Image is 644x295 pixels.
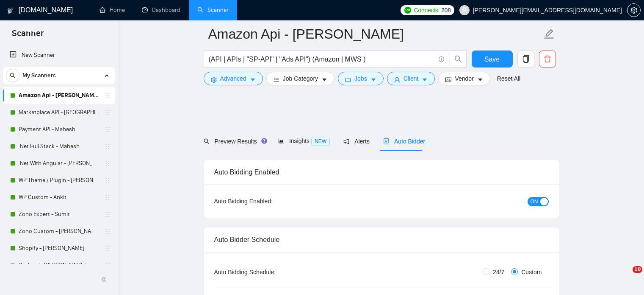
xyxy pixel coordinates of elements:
a: Zoho Custom - [PERSON_NAME] [19,223,99,240]
span: area-chart [278,138,284,144]
a: Payment API - Mahesh [19,121,99,138]
button: idcardVendorcaret-down [438,72,490,85]
span: Save [484,54,500,65]
span: My Scanners [22,67,56,84]
span: Connects: [414,6,439,15]
span: 208 [441,6,451,15]
span: caret-down [370,76,376,83]
a: .Net Full Stack - Mahesh [19,138,99,155]
span: holder [104,143,111,150]
span: Advanced [220,74,246,83]
button: folderJobscaret-down [338,72,384,85]
div: Tooltip anchor [260,137,268,145]
a: Backend- [PERSON_NAME] [19,257,99,274]
button: Save [472,51,513,67]
input: Scanner name... [208,23,542,45]
div: Auto Bidding Schedule: [214,267,326,277]
a: setting [627,7,641,14]
a: Zoho Expert - Sumit [19,206,99,223]
span: holder [104,92,111,99]
span: copy [518,55,534,63]
span: idcard [445,76,451,83]
span: Auto Bidder [383,138,425,145]
span: holder [104,211,111,218]
a: .Net With Angular - [PERSON_NAME] [19,155,99,172]
button: search [450,51,467,67]
input: Search Freelance Jobs... [209,54,435,65]
span: holder [104,245,111,252]
span: notification [343,138,349,144]
span: folder [345,76,351,83]
span: user [394,76,400,83]
a: Amazon Api - [PERSON_NAME] [19,87,99,104]
span: NEW [311,137,330,146]
button: search [6,69,19,82]
span: Vendor [455,74,473,83]
span: bars [274,76,279,83]
span: delete [539,55,556,63]
a: WP Custom - Ankit [19,189,99,206]
span: ON [531,197,538,206]
a: searchScanner [197,6,229,14]
button: setting [627,3,641,17]
span: holder [104,262,111,269]
button: barsJob Categorycaret-down [266,72,334,85]
span: search [204,138,210,144]
span: setting [627,7,640,14]
span: caret-down [321,76,327,83]
span: setting [211,76,217,83]
div: Auto Bidding Enabled: [214,197,326,206]
span: holder [104,228,111,235]
a: Shopify - [PERSON_NAME] [19,240,99,257]
a: Reset All [497,74,520,83]
span: edit [544,28,555,39]
span: search [6,73,19,79]
span: caret-down [250,76,256,83]
button: copy [517,51,534,67]
span: holder [104,194,111,201]
span: double-left [101,275,109,284]
span: Alerts [343,138,370,145]
a: New Scanner [10,47,108,64]
a: Marketplace API - [GEOGRAPHIC_DATA] [19,104,99,121]
span: Scanner [5,27,50,45]
span: holder [104,126,111,133]
img: upwork-logo.png [404,7,411,14]
button: delete [539,51,556,67]
span: holder [104,109,111,116]
button: settingAdvancedcaret-down [204,72,263,85]
span: search [450,55,466,63]
a: dashboardDashboard [142,6,180,14]
span: holder [104,177,111,184]
span: Insights [278,138,330,144]
img: logo [7,4,13,17]
a: homeHome [100,6,125,14]
span: info-circle [439,56,444,62]
span: 10 [633,266,642,273]
li: New Scanner [3,47,115,64]
iframe: Intercom live chat [615,266,636,287]
span: Client [404,74,419,83]
span: caret-down [477,76,483,83]
span: Job Category [283,74,318,83]
span: Jobs [354,74,367,83]
div: Auto Bidding Enabled [214,160,549,184]
span: user [462,7,467,13]
a: WP Theme / Plugin - [PERSON_NAME] [19,172,99,189]
span: robot [383,138,389,144]
span: holder [104,160,111,167]
span: Preview Results [204,138,265,145]
div: Auto Bidder Schedule [214,228,549,252]
span: caret-down [422,76,428,83]
span: 24/7 [489,267,508,277]
button: userClientcaret-down [387,72,435,85]
span: Custom [518,267,545,277]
